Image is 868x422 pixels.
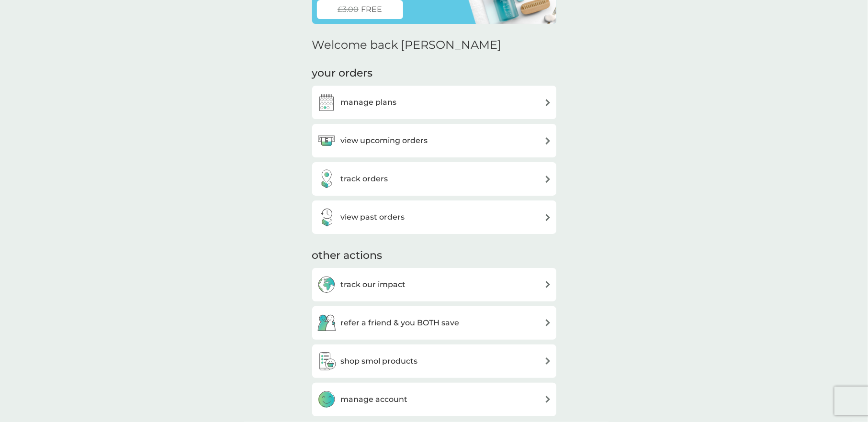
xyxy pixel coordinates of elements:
[341,96,397,109] h3: manage plans
[312,248,383,263] h3: other actions
[341,134,428,147] h3: view upcoming orders
[544,396,552,403] img: arrow right
[544,137,552,144] img: arrow right
[341,355,418,367] h3: shop smol products
[312,38,502,52] h2: Welcome back [PERSON_NAME]
[544,319,552,326] img: arrow right
[341,317,460,329] h3: refer a friend & you BOTH save
[361,3,382,16] span: FREE
[341,278,406,291] h3: track our impact
[544,357,552,365] img: arrow right
[341,173,388,185] h3: track orders
[544,99,552,106] img: arrow right
[312,66,373,81] h3: your orders
[544,176,552,183] img: arrow right
[341,211,405,223] h3: view past orders
[338,3,359,16] span: £3.00
[544,214,552,221] img: arrow right
[544,281,552,288] img: arrow right
[341,393,408,406] h3: manage account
